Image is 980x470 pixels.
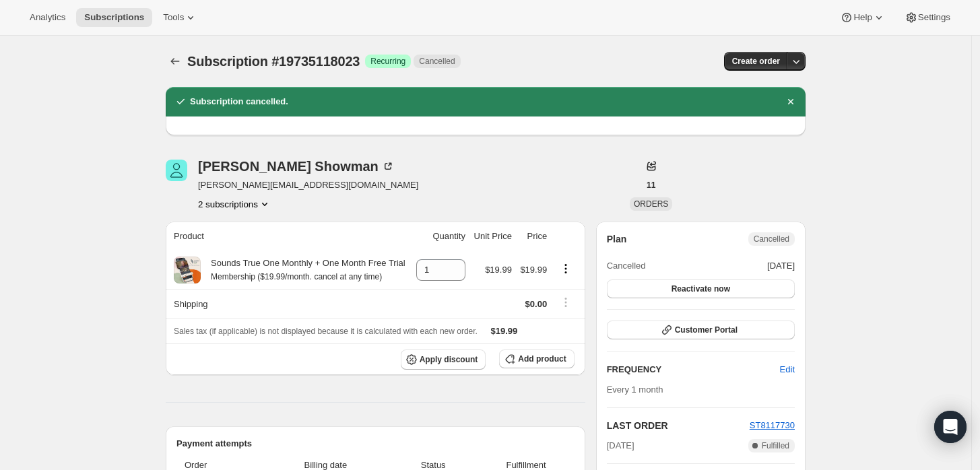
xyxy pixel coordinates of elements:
span: Reactivate now [672,283,730,294]
button: Analytics [22,8,73,27]
h2: Payment attempts [176,437,575,450]
span: [DATE] [607,439,634,452]
th: Shipping [166,289,412,318]
button: Subscriptions [76,8,152,27]
button: Subscriptions [166,52,185,71]
span: Recurring [370,56,405,67]
span: Tools [163,12,184,23]
button: ST8117730 [750,419,795,432]
img: product img [174,257,201,283]
span: Customer Portal [675,325,738,335]
button: Edit [772,359,803,380]
button: 11 [639,176,663,195]
span: Cancelled [607,259,646,273]
th: Unit Price [469,222,516,251]
button: Add product [499,349,574,368]
th: Price [516,222,551,251]
span: Help [853,12,872,23]
span: $0.00 [525,299,548,309]
button: Dismiss notification [781,92,800,111]
span: $19.99 [520,265,547,275]
span: [DATE] [767,259,795,273]
button: Shipping actions [555,295,577,310]
span: [PERSON_NAME][EMAIL_ADDRESS][DOMAIN_NAME] [198,178,418,192]
button: Reactivate now [607,279,795,298]
div: [PERSON_NAME] Showman [198,160,395,173]
span: Subscription #19735118023 [187,54,360,69]
span: Settings [918,12,950,23]
th: Product [166,222,412,251]
span: Create order [732,56,780,67]
h2: LAST ORDER [607,419,750,432]
button: Customer Portal [607,321,795,339]
button: Help [832,8,893,27]
span: Subscriptions [84,12,144,23]
span: Analytics [30,12,65,23]
div: Open Intercom Messenger [934,411,967,443]
span: 11 [647,180,655,191]
div: Sounds True One Monthly + One Month Free Trial [201,257,405,283]
span: Heidi Showman [166,160,187,181]
button: Tools [155,8,205,27]
a: ST8117730 [750,420,795,430]
button: Product actions [198,197,271,211]
span: ORDERS [634,199,668,209]
button: Settings [896,8,958,27]
span: $19.99 [485,265,512,275]
h2: FREQUENCY [607,363,780,376]
h2: Plan [607,232,627,246]
button: Apply discount [401,349,486,370]
span: $19.99 [491,326,518,336]
h2: Subscription cancelled. [190,95,288,108]
span: Apply discount [420,354,478,365]
button: Create order [724,52,788,71]
span: Sales tax (if applicable) is not displayed because it is calculated with each new order. [174,327,478,336]
span: Cancelled [754,234,789,244]
small: Membership ($19.99/month. cancel at any time) [211,272,382,281]
span: Edit [780,363,795,376]
span: Fulfilled [762,440,789,451]
span: Add product [518,354,566,364]
button: Product actions [555,261,577,276]
span: Every 1 month [607,384,663,395]
th: Quantity [412,222,469,251]
span: Cancelled [419,56,455,67]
